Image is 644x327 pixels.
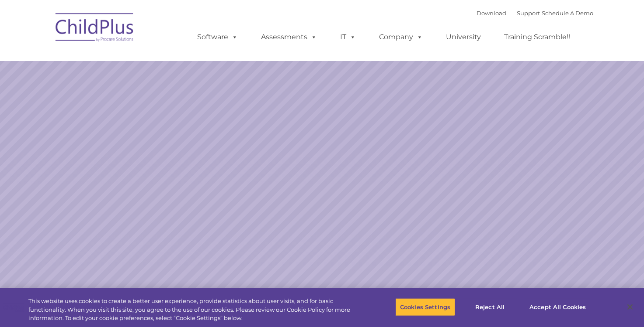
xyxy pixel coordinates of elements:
[517,10,540,17] a: Support
[437,28,490,46] a: University
[495,28,579,46] a: Training Scramble!!
[370,28,432,46] a: Company
[525,298,591,316] button: Accept All Cookies
[477,10,593,17] font: |
[51,7,139,51] img: ChildPlus by Procare Solutions
[28,297,354,323] div: This website uses cookies to create a better user experience, provide statistics about user visit...
[620,297,640,317] button: Close
[331,28,365,46] a: IT
[463,298,517,316] button: Reject All
[477,10,506,17] a: Download
[188,28,247,46] a: Software
[542,10,593,17] a: Schedule A Demo
[252,28,326,46] a: Assessments
[395,298,455,316] button: Cookies Settings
